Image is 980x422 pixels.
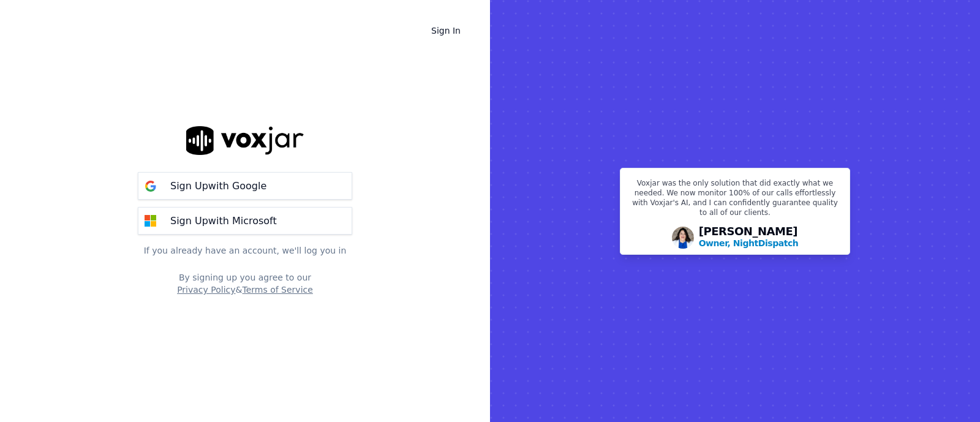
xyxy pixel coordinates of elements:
button: Sign Upwith Microsoft [138,207,352,235]
img: microsoft Sign Up button [138,209,163,233]
p: Sign Up with Microsoft [170,214,277,228]
img: google Sign Up button [138,174,163,198]
img: logo [186,126,304,155]
img: Avatar [672,227,694,249]
p: Sign Up with Google [170,179,266,194]
button: Sign Upwith Google [138,172,352,200]
p: If you already have an account, we'll log you in [138,244,352,257]
div: [PERSON_NAME] [699,226,799,249]
button: Terms of Service [242,284,312,296]
p: Voxjar was the only solution that did exactly what we needed. We now monitor 100% of our calls ef... [628,178,842,222]
p: Owner, NightDispatch [699,237,799,249]
a: Sign In [421,20,470,42]
div: By signing up you agree to our & [138,271,352,296]
button: Privacy Policy [177,284,235,296]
